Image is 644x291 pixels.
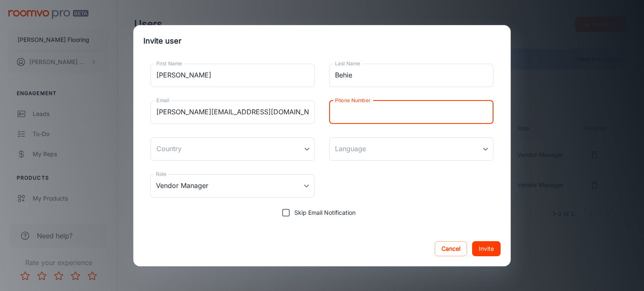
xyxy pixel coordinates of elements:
[156,60,182,67] label: First Name
[156,97,169,104] label: Email
[156,170,166,178] label: Role
[435,241,467,256] button: Cancel
[150,174,314,198] div: Vendor Manager
[133,25,511,57] h2: Invite user
[335,60,360,67] label: Last Name
[294,208,356,217] span: Skip Email Notification
[472,241,501,256] button: Invite
[335,97,370,104] label: Phone Number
